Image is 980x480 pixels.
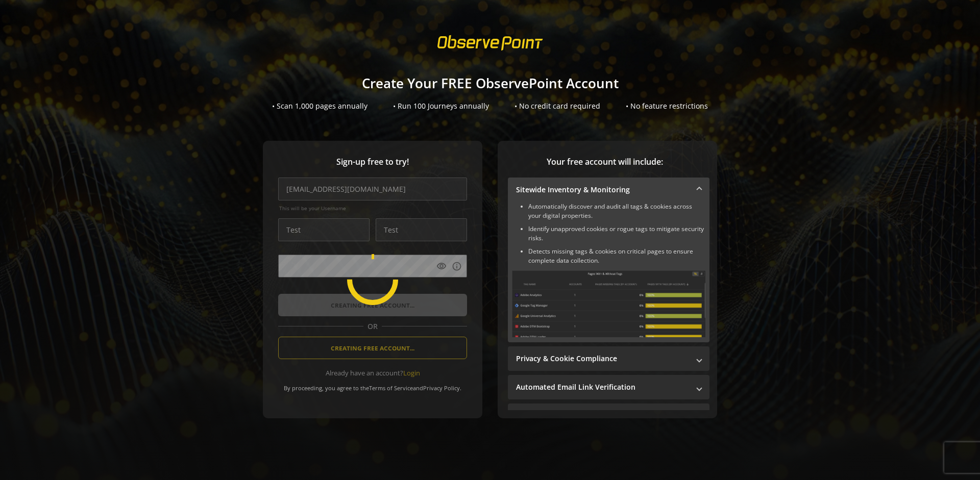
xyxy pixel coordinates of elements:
mat-expansion-panel-header: Performance Monitoring with Web Vitals [508,403,709,428]
li: Automatically discover and audit all tags & cookies across your digital properties. [528,202,705,220]
div: • No feature restrictions [626,101,708,111]
mat-panel-title: Privacy & Cookie Compliance [516,353,689,364]
img: Sitewide Inventory & Monitoring [512,270,705,337]
span: Sign-up free to try! [278,156,467,168]
mat-panel-title: Sitewide Inventory & Monitoring [516,185,689,195]
a: Terms of Service [369,384,413,392]
mat-expansion-panel-header: Sitewide Inventory & Monitoring [508,178,709,202]
mat-expansion-panel-header: Privacy & Cookie Compliance [508,346,709,371]
div: • No credit card required [514,101,600,111]
mat-panel-title: Automated Email Link Verification [516,382,689,392]
div: Sitewide Inventory & Monitoring [508,202,709,342]
a: Privacy Policy [423,384,460,392]
div: By proceeding, you agree to the and . [278,377,467,392]
span: Your free account will include: [508,156,702,168]
div: • Run 100 Journeys annually [393,101,489,111]
li: Identify unapproved cookies or rogue tags to mitigate security risks. [528,224,705,243]
div: • Scan 1,000 pages annually [272,101,367,111]
li: Detects missing tags & cookies on critical pages to ensure complete data collection. [528,247,705,265]
mat-expansion-panel-header: Automated Email Link Verification [508,375,709,399]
